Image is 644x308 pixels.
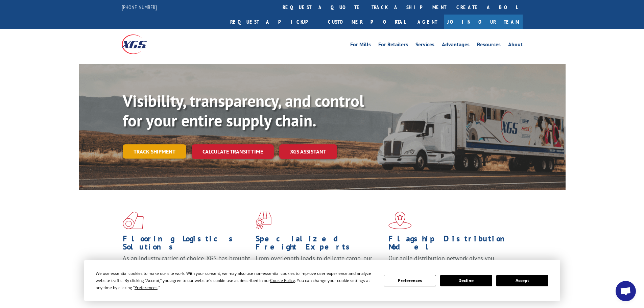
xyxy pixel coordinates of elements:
a: Agent [411,15,444,29]
img: xgs-icon-flagship-distribution-model-red [388,212,412,229]
span: As an industry carrier of choice, XGS has brought innovation and dedication to flooring logistics... [123,254,250,278]
a: Join Our Team [444,15,523,29]
h1: Flagship Distribution Model [388,235,516,254]
a: Track shipment [123,144,186,159]
h1: Flooring Logistics Solutions [123,235,251,254]
div: Cookie Consent Prompt [84,260,560,301]
span: Preferences [135,285,158,290]
b: Visibility, transparency, and control for your entire supply chain. [123,90,364,131]
div: We use essential cookies to make our site work. With your consent, we may also use non-essential ... [96,270,376,291]
a: Resources [477,42,501,49]
h1: Specialized Freight Experts [256,235,383,254]
a: Calculate transit time [192,144,274,159]
img: xgs-icon-total-supply-chain-intelligence-red [123,212,144,229]
a: About [508,42,523,49]
a: Services [415,42,434,49]
div: Open chat [616,281,636,301]
a: Customer Portal [323,15,411,29]
button: Decline [440,275,492,286]
span: Cookie Policy [270,278,295,283]
a: Advantages [442,42,470,49]
button: Preferences [384,275,436,286]
span: Our agile distribution network gives you nationwide inventory management on demand. [388,254,513,270]
img: xgs-icon-focused-on-flooring-red [256,212,271,229]
a: For Retailers [378,42,408,49]
a: Request a pickup [225,15,323,29]
button: Accept [496,275,548,286]
a: For Mills [350,42,371,49]
a: [PHONE_NUMBER] [122,4,157,10]
a: XGS ASSISTANT [279,144,337,159]
p: From overlength loads to delicate cargo, our experienced staff knows the best way to move your fr... [256,254,383,284]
